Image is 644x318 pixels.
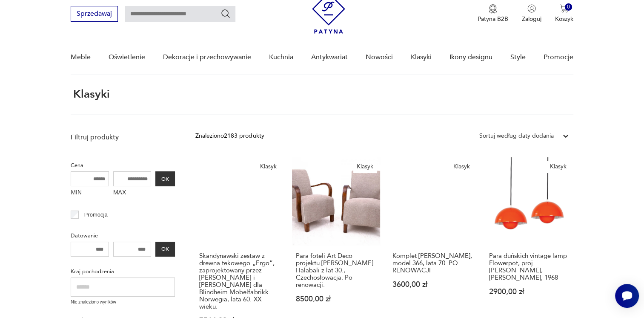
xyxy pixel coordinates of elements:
a: Antykwariat [311,41,348,74]
button: Patyna B2B [478,4,508,23]
button: Zaloguj [522,4,541,23]
a: Ikony designu [449,41,492,74]
button: Szukaj [220,9,231,19]
img: Ikona medalu [489,4,497,14]
button: Sprzedawaj [71,6,118,22]
img: Ikonka użytkownika [527,4,536,13]
h3: Para foteli Art Deco projektu [PERSON_NAME] Halabali z lat 30., Czechosłowacja. Po renowacji. [296,252,376,289]
h3: Skandynawski zestaw z drewna tekowego „Ergo”, zaprojektowany przez [PERSON_NAME] i [PERSON_NAME] ... [199,252,280,310]
a: Ikona medaluPatyna B2B [478,4,508,23]
button: 0Koszyk [555,4,573,23]
button: OK [155,171,175,186]
p: Cena [71,161,175,170]
p: 2900,00 zł [489,288,570,295]
div: Sortuj według daty dodania [479,131,554,141]
p: Koszyk [555,15,573,23]
iframe: Smartsupp widget button [615,284,639,308]
a: Dekoracje i przechowywanie [163,41,251,74]
a: Klasyki [411,41,432,74]
p: Datowanie [71,231,175,240]
a: Meble [71,41,91,74]
p: Promocja [84,210,108,220]
h1: Klasyki [71,88,110,100]
h3: Komplet [PERSON_NAME], model 366, lata 70. PO RENOWACJI [392,252,473,274]
div: 0 [565,3,572,11]
a: Kuchnia [269,41,293,74]
p: Kraj pochodzenia [71,267,175,276]
p: Patyna B2B [478,15,508,23]
label: MIN [71,186,109,200]
p: Zaloguj [522,15,541,23]
p: Nie znaleziono wyników [71,299,175,306]
p: 3600,00 zł [392,281,473,288]
p: 8500,00 zł [296,295,376,303]
a: Sprzedawaj [71,12,118,17]
a: Promocje [544,41,573,74]
button: OK [155,242,175,257]
a: Nowości [366,41,393,74]
h3: Para duńskich vintage lamp Flowerpot, proj. [PERSON_NAME], [PERSON_NAME], 1968 [489,252,570,281]
a: Oświetlenie [109,41,145,74]
label: MAX [113,186,152,200]
img: Ikona koszyka [560,4,568,13]
div: Znaleziono 2183 produkty [195,131,264,141]
a: Style [510,41,526,74]
p: Filtruj produkty [71,133,175,142]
